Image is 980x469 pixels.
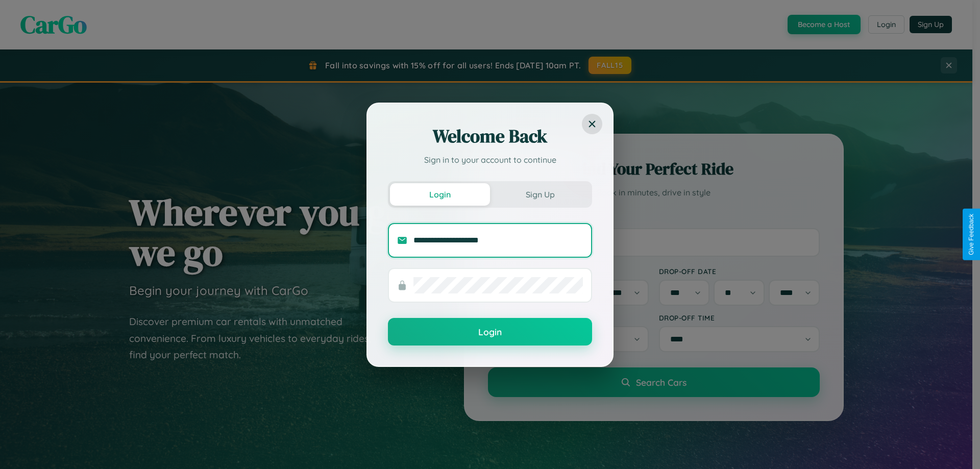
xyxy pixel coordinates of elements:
[388,124,592,149] h2: Welcome Back
[968,214,975,255] div: Give Feedback
[490,183,590,206] button: Sign Up
[388,318,592,345] button: Login
[388,154,592,166] p: Sign in to your account to continue
[390,183,490,206] button: Login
